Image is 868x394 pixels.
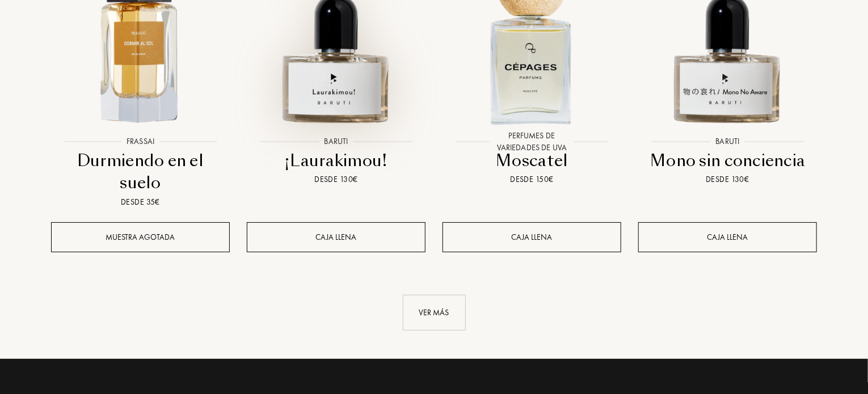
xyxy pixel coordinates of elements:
[77,150,204,194] font: Durmiendo en el suelo
[510,174,553,184] font: Desde 150€
[419,307,449,317] font: Ver más
[106,232,175,242] font: Muestra agotada
[650,150,805,172] font: Mono sin conciencia
[284,150,387,172] font: ¡Laurakimou!
[314,174,357,184] font: Desde 130€
[495,150,568,172] font: Moscatel
[316,232,357,242] font: Caja llena
[707,232,748,242] font: Caja llena
[512,232,553,242] font: Caja llena
[706,174,749,184] font: Desde 130€
[121,197,160,207] font: Desde 35€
